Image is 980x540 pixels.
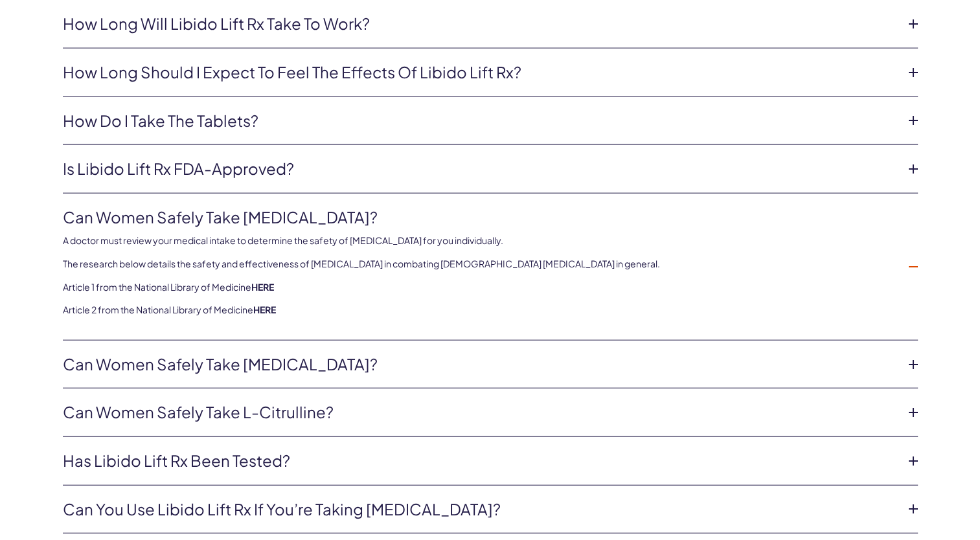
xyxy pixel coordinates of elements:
p: Article 1 from the National Library of Medicine [63,281,897,294]
a: Can you use Libido Lift Rx if you’re taking [MEDICAL_DATA]? [63,499,897,521]
a: Can women safely take L-Citrulline? [63,401,897,423]
p: Article 2 from the National Library of Medicine [63,304,897,317]
a: Is Libido Lift Rx FDA-approved? [63,158,897,180]
a: How do I take the tablets? [63,110,897,132]
a: HERE [251,281,274,293]
a: How long will Libido Lift Rx take to work? [63,13,897,35]
a: HERE [253,304,276,315]
a: Has Libido Lift Rx been tested? [63,450,897,472]
a: Can women safely take [MEDICAL_DATA]? [63,207,897,229]
a: Can women safely take [MEDICAL_DATA]? [63,354,897,376]
a: How long should I expect to feel the effects of Libido Lift Rx? [63,62,897,84]
p: A doctor must review your medical intake to determine the safety of [MEDICAL_DATA] for you indivi... [63,234,897,247]
p: The research below details the safety and effectiveness of [MEDICAL_DATA] in combating [DEMOGRAPH... [63,258,897,271]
